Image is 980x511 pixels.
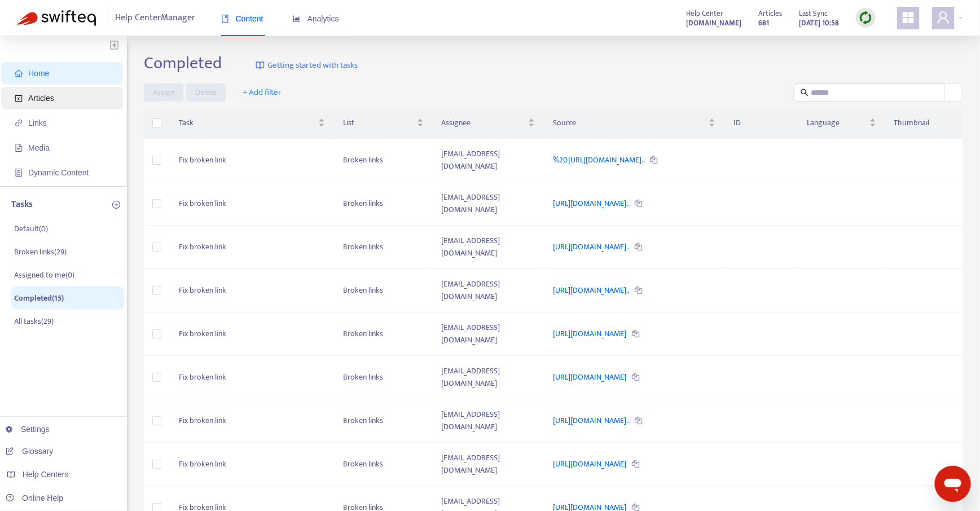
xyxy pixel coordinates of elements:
[902,11,915,24] span: appstore
[170,443,335,486] td: Fix broken link
[14,292,64,304] p: Completed ( 15 )
[28,69,49,78] span: Home
[334,356,432,399] td: Broken links
[267,59,358,72] span: Getting started with tasks
[15,69,23,77] span: home
[243,86,282,99] span: + Add filter
[6,425,50,434] a: Settings
[433,443,544,486] td: [EMAIL_ADDRESS][DOMAIN_NAME]
[807,117,867,129] span: Language
[28,168,89,177] span: Dynamic Content
[553,457,628,470] a: [URL][DOMAIN_NAME]
[801,89,808,96] span: search
[859,11,873,25] img: sync.dc5367851b00ba804db3.png
[433,269,544,312] td: [EMAIL_ADDRESS][DOMAIN_NAME]
[937,11,950,24] span: user
[11,198,33,212] p: Tasks
[433,139,544,182] td: [EMAIL_ADDRESS][DOMAIN_NAME]
[553,327,628,340] a: [URL][DOMAIN_NAME]
[433,182,544,226] td: [EMAIL_ADDRESS][DOMAIN_NAME]
[221,15,229,23] span: book
[116,7,196,29] span: Help Center Manager
[170,139,335,182] td: Fix broken link
[170,269,335,312] td: Fix broken link
[553,197,631,210] a: [URL][DOMAIN_NAME]..
[14,315,54,327] p: All tasks ( 29 )
[334,182,432,226] td: Broken links
[334,312,432,356] td: Broken links
[885,108,963,139] th: Thumbnail
[28,94,54,103] span: Articles
[334,443,432,486] td: Broken links
[433,226,544,269] td: [EMAIL_ADDRESS][DOMAIN_NAME]
[935,466,971,502] iframe: Button to launch messaging window
[334,139,432,182] td: Broken links
[112,201,120,209] span: plus-circle
[234,83,290,102] button: + Add filter
[14,246,67,258] p: Broken links ( 29 )
[343,117,414,129] span: List
[799,17,839,29] strong: [DATE] 10:58
[553,284,631,297] a: [URL][DOMAIN_NAME]..
[14,269,74,281] p: Assigned to me ( 0 )
[334,399,432,443] td: Broken links
[334,108,432,139] th: List
[433,108,544,139] th: Assignee
[144,83,183,102] button: Assign
[170,356,335,399] td: Fix broken link
[553,153,646,166] a: %20[URL][DOMAIN_NAME]..
[433,399,544,443] td: [EMAIL_ADDRESS][DOMAIN_NAME]
[6,494,63,503] a: Online Help
[758,7,782,20] span: Articles
[553,371,628,384] a: [URL][DOMAIN_NAME]
[334,226,432,269] td: Broken links
[170,108,335,139] th: Task
[553,240,631,253] a: [URL][DOMAIN_NAME]..
[6,447,53,456] a: Glossary
[15,144,23,152] span: file-image
[799,7,828,20] span: Last Sync
[433,356,544,399] td: [EMAIL_ADDRESS][DOMAIN_NAME]
[686,16,741,29] a: [DOMAIN_NAME]
[23,470,69,479] span: Help Centers
[724,108,798,139] th: ID
[15,119,23,127] span: link
[544,108,724,139] th: Source
[686,7,723,20] span: Help Center
[686,17,741,29] strong: [DOMAIN_NAME]
[15,94,23,102] span: account-book
[798,108,885,139] th: Language
[221,14,263,23] span: Content
[442,117,526,129] span: Assignee
[15,169,23,177] span: container
[17,10,96,26] img: Swifteq
[334,269,432,312] td: Broken links
[14,223,48,235] p: Default ( 0 )
[758,17,769,29] strong: 681
[28,143,50,152] span: Media
[256,61,265,70] img: image-link
[144,53,222,73] h2: Completed
[553,117,706,129] span: Source
[256,53,358,78] a: Getting started with tasks
[186,83,226,102] button: Delete
[170,399,335,443] td: Fix broken link
[293,15,301,23] span: area-chart
[553,414,631,427] a: [URL][DOMAIN_NAME]..
[179,117,317,129] span: Task
[170,312,335,356] td: Fix broken link
[433,312,544,356] td: [EMAIL_ADDRESS][DOMAIN_NAME]
[170,226,335,269] td: Fix broken link
[170,182,335,226] td: Fix broken link
[28,118,47,127] span: Links
[293,14,339,23] span: Analytics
